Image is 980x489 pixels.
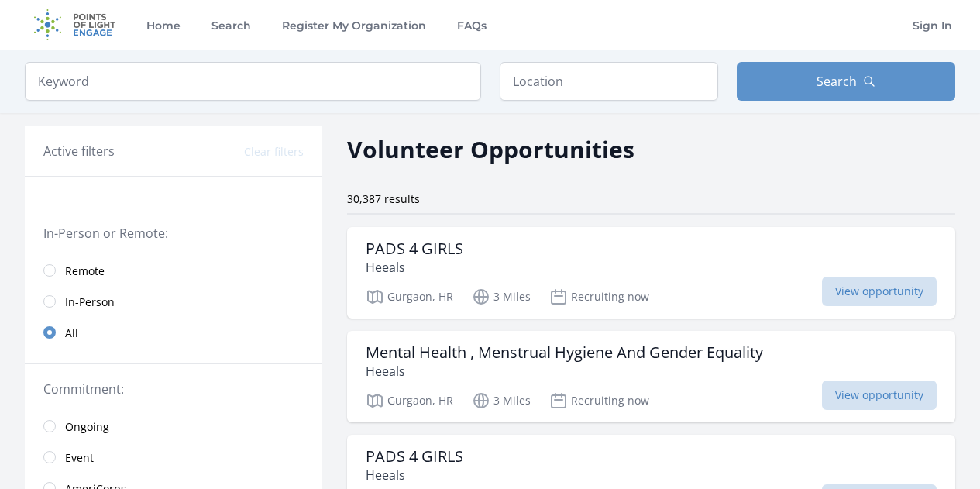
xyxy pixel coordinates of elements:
[737,62,955,101] button: Search
[347,227,955,319] a: PADS 4 GIRLS Heeals Gurgaon, HR 3 Miles Recruiting now View opportunity
[43,224,304,243] legend: In-Person or Remote:
[366,447,463,466] h3: PADS 4 GIRLS
[25,286,322,317] a: In-Person
[65,263,105,279] span: Remote
[472,391,531,410] p: 3 Miles
[244,144,304,160] button: Clear filters
[366,391,453,410] p: Gurgaon, HR
[472,288,531,306] p: 3 Miles
[347,191,420,206] span: 30,387 results
[347,132,634,167] h2: Volunteer Opportunities
[25,411,322,442] a: Ongoing
[549,391,649,410] p: Recruiting now
[65,450,94,466] span: Event
[366,362,763,381] p: Heeals
[25,62,481,101] input: Keyword
[817,72,857,91] span: Search
[366,258,463,277] p: Heeals
[366,466,463,484] p: Heeals
[366,288,453,306] p: Gurgaon, HR
[366,343,763,362] h3: Mental Health , Menstrual Hygiene And Gender Equality
[366,239,463,258] h3: PADS 4 GIRLS
[43,380,304,398] legend: Commitment:
[25,255,322,286] a: Remote
[25,317,322,348] a: All
[65,419,109,435] span: Ongoing
[347,331,955,422] a: Mental Health , Menstrual Hygiene And Gender Equality Heeals Gurgaon, HR 3 Miles Recruiting now V...
[500,62,718,101] input: Location
[65,325,78,341] span: All
[25,442,322,473] a: Event
[822,381,937,410] span: View opportunity
[43,142,115,160] h3: Active filters
[549,288,649,306] p: Recruiting now
[822,277,937,306] span: View opportunity
[65,294,115,310] span: In-Person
